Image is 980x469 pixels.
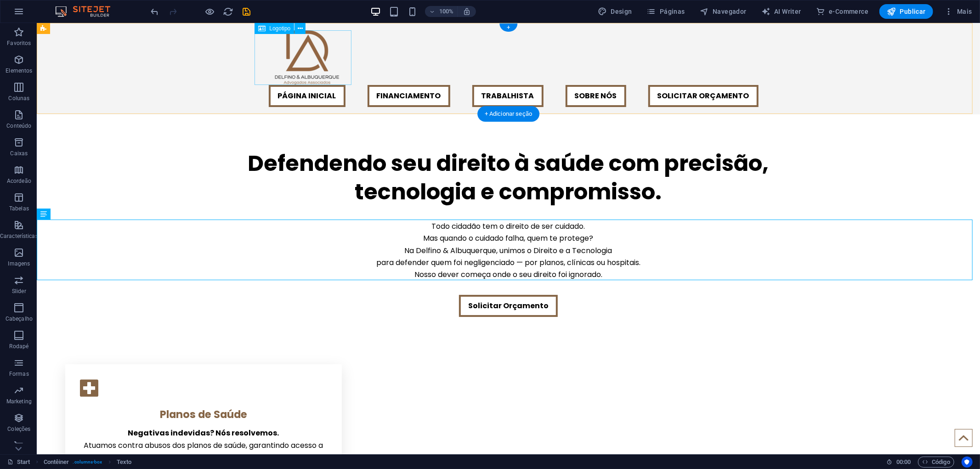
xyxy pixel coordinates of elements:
[594,4,636,19] button: Design
[10,343,29,350] p: Rodapé
[598,7,632,16] span: Design
[8,260,30,267] p: Imagens
[242,6,252,17] i: Salvar (Ctrl+S)
[594,4,636,19] div: Design (Ctrl+Alt+Y)
[150,6,160,17] i: Desfazer: Alterar itens do menu (Ctrl+Z)
[477,106,539,122] div: + Adicionar seção
[9,370,29,378] p: Formas
[8,95,29,102] p: Colunas
[223,6,234,17] i: Recarregar página
[816,7,868,16] span: e-Commerce
[6,315,33,322] p: Cabeçalho
[117,457,131,468] span: Clique para selecionar. Clique duas vezes para editar
[7,40,31,47] p: Favoritos
[439,6,453,17] h6: 100%
[9,205,29,212] p: Tabelas
[647,7,685,16] span: Páginas
[44,457,132,468] nav: breadcrumb
[887,7,926,16] span: Publicar
[499,23,517,32] div: +
[922,457,950,468] span: Código
[241,6,252,17] button: save
[7,457,30,468] a: Clique para cancelar a seleção. Clique duas vezes para abrir as Páginas
[696,4,750,19] button: Navegador
[887,457,911,468] h6: Tempo de sessão
[223,6,234,17] button: reload
[425,6,458,17] button: 100%
[12,288,26,295] p: Slider
[918,457,954,468] button: Código
[879,4,933,19] button: Publicar
[903,458,904,465] span: :
[940,4,976,19] button: Mais
[11,150,28,157] p: Caixas
[812,4,872,19] button: e-Commerce
[761,7,801,16] span: AI Writer
[6,122,31,130] p: Conteúdo
[7,425,30,433] p: Coleções
[643,4,689,19] button: Páginas
[6,398,32,405] p: Marketing
[700,7,747,16] span: Navegador
[149,6,160,17] button: undo
[269,26,290,31] span: Logotipo
[463,7,471,16] i: Ao redimensionar, ajusta automaticamente o nível de zoom para caber no dispositivo escolhido.
[44,457,69,468] span: Clique para selecionar. Clique duas vezes para editar
[6,67,32,74] p: Elementos
[73,457,102,468] span: . columns-box
[944,7,972,16] span: Mais
[962,457,973,468] button: Usercentrics
[896,457,911,468] span: 00 00
[758,4,805,19] button: AI Writer
[204,6,215,17] button: Clique aqui para sair do modo de visualização e continuar editando
[7,177,31,185] p: Acordeão
[53,6,122,17] img: Editor Logo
